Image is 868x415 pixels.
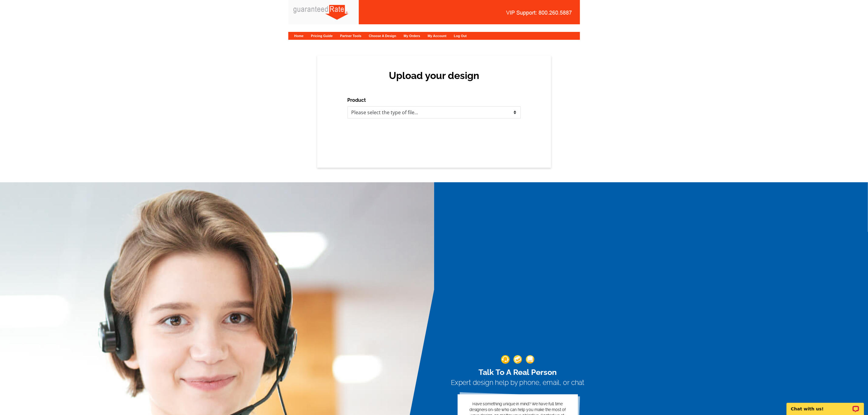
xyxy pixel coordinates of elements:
label: Product [348,97,366,104]
a: Partner Tools [340,34,361,38]
a: My Orders [404,34,420,38]
iframe: LiveChat chat widget [783,396,868,415]
h2: Upload your design [354,70,515,81]
a: Home [294,34,304,38]
img: support-img-2.png [513,355,522,364]
a: Pricing Guide [311,34,333,38]
a: My Account [428,34,447,38]
img: support-img-3_1.png [526,355,534,364]
a: Log Out [454,34,467,38]
img: support-img-1.png [501,355,509,364]
a: Choose A Design [369,34,396,38]
h2: Talk To A Real Person [451,368,585,377]
h3: Expert design help by phone, email, or chat [451,379,585,387]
